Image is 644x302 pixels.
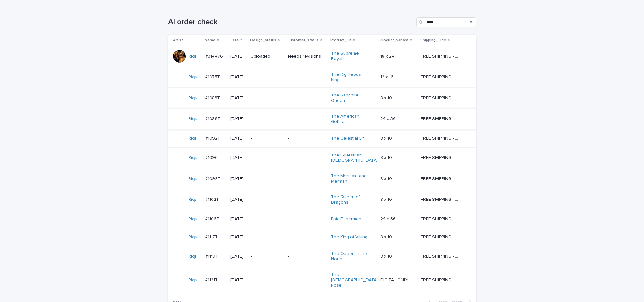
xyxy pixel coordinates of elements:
p: - [288,234,326,240]
p: #1119T [205,253,219,259]
p: FREE SHIPPING - preview in 1-2 business days, after your approval delivery will take 5-10 b.d. [421,154,461,161]
p: - [251,254,283,259]
p: Product_Title [330,37,355,44]
p: [DATE] [230,96,246,101]
p: - [288,277,326,283]
div: Search [416,17,476,27]
a: Riqs [188,136,197,141]
p: FREE SHIPPING - preview in 1-2 business days, after your approval delivery will take 5-10 b.d. [421,196,461,202]
p: FREE SHIPPING - preview in 1-2 business days, after your approval delivery will take 5-10 b.d. [421,94,461,101]
p: [DATE] [230,176,246,182]
p: - [251,197,283,202]
tr: Riqs #1102T#1102T [DATE]--The Queen of Dragons 8 x 108 x 10 FREE SHIPPING - preview in 1-2 busine... [168,189,476,210]
p: #1075T [205,73,221,80]
p: [DATE] [230,277,246,283]
p: - [251,136,283,141]
p: #1083T [205,94,221,101]
h1: AI order check [168,18,414,27]
p: [DATE] [230,217,246,222]
p: [DATE] [230,136,246,141]
a: Riqs [188,197,197,202]
a: Riqs [188,54,197,59]
p: Name [205,37,216,44]
p: [DATE] [230,254,246,259]
tr: Riqs #1119T#1119T [DATE]--The Queen in the North 8 x 108 x 10 FREE SHIPPING - preview in 1-2 busi... [168,246,476,267]
p: #1117T [205,233,219,240]
p: [DATE] [230,54,246,59]
p: 12 x 16 [380,73,395,80]
p: FREE SHIPPING - preview in 1-2 business days, after your approval delivery will take 5-10 b.d. [421,135,461,141]
p: - [288,155,326,161]
p: DIGITAL ONLY [380,276,410,283]
p: #1096T [205,154,222,161]
a: Riqs [188,254,197,259]
tr: Riqs #1086T#1086T [DATE]--The American Gothic 24 x 3624 x 36 FREE SHIPPING - preview in 1-2 busin... [168,108,476,129]
tr: Riqs #1083T#1083T [DATE]--The Sapphire Queen 8 x 108 x 10 FREE SHIPPING - preview in 1-2 business... [168,88,476,109]
p: Date [230,37,239,44]
p: - [288,254,326,259]
a: The Celestial Elf [331,136,364,141]
p: #1106T [205,215,221,222]
p: #314476 [205,52,224,59]
p: FREE SHIPPING - preview in 1-2 business days, after your approval delivery will take 5-10 b.d. [421,253,461,259]
a: The Supreme Royals [331,51,370,62]
p: - [251,234,283,240]
p: 18 x 24 [380,52,396,59]
p: FREE SHIPPING - preview in 1-2 business days, after your approval delivery will take 5-10 b.d. [421,276,461,283]
tr: Riqs #1099T#1099T [DATE]--The Mermaid and Merman 8 x 108 x 10 FREE SHIPPING - preview in 1-2 busi... [168,168,476,189]
a: The King of Vikings [331,234,370,240]
p: 8 x 10 [380,94,393,101]
p: - [288,197,326,202]
p: FREE SHIPPING - preview in 1-2 business days, after your approval delivery will take 5-10 b.d. [421,215,461,222]
p: [DATE] [230,116,246,122]
p: - [288,136,326,141]
p: 8 x 10 [380,196,393,202]
a: The Queen in the North [331,251,370,262]
p: 8 x 10 [380,233,393,240]
p: #1121T [205,276,219,283]
p: - [251,277,283,283]
a: The Mermaid and Merman [331,173,370,184]
p: - [288,217,326,222]
a: The Sapphire Queen [331,93,370,103]
p: - [288,74,326,80]
p: - [288,96,326,101]
p: Shipping_Title [420,37,446,44]
p: Artist [173,37,183,44]
p: 8 x 10 [380,175,393,182]
p: Product_Variant [380,37,409,44]
p: FREE SHIPPING - preview in 1-2 business days, after your approval delivery will take 5-10 b.d. [421,175,461,182]
a: Riqs [188,176,197,182]
tr: Riqs #1106T#1106T [DATE]--Epic Fisherman 24 x 3624 x 36 FREE SHIPPING - preview in 1-2 business d... [168,210,476,228]
p: 8 x 10 [380,253,393,259]
p: Design_status [250,37,276,44]
a: Riqs [188,277,197,283]
p: 8 x 10 [380,135,393,141]
p: [DATE] [230,234,246,240]
p: - [251,176,283,182]
p: - [251,116,283,122]
p: 24 x 36 [380,115,397,122]
p: - [251,74,283,80]
a: The Equestrian [DEMOGRAPHIC_DATA] [331,153,378,163]
p: #1102T [205,196,220,202]
p: FREE SHIPPING - preview in 1-2 business days, after your approval delivery will take 5-10 b.d. [421,115,461,122]
p: Needs revisions [288,54,326,59]
p: - [251,217,283,222]
a: Riqs [188,116,197,122]
p: - [251,96,283,101]
a: The Righteous King [331,72,370,83]
a: The Queen of Dragons [331,195,370,205]
p: #1099T [205,175,222,182]
a: The American Gothic [331,114,370,124]
a: Riqs [188,217,197,222]
p: - [251,155,283,161]
p: FREE SHIPPING - preview in 1-2 business days, after your approval delivery will take 5-10 b.d. [421,233,461,240]
tr: Riqs #1096T#1096T [DATE]--The Equestrian [DEMOGRAPHIC_DATA] 8 x 108 x 10 FREE SHIPPING - preview ... [168,147,476,168]
p: Customer_status [287,37,319,44]
tr: Riqs #1075T#1075T [DATE]--The Righteous King 12 x 1612 x 16 FREE SHIPPING - preview in 1-2 busine... [168,67,476,88]
p: FREE SHIPPING - preview in 1-2 business days, after your approval delivery will take 5-10 b.d. [421,73,461,80]
tr: Riqs #314476#314476 [DATE]UploadedNeeds revisionsThe Supreme Royals 18 x 2418 x 24 FREE SHIPPING ... [168,46,476,67]
a: The [DEMOGRAPHIC_DATA] Rose [331,272,378,288]
p: #1086T [205,115,222,122]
